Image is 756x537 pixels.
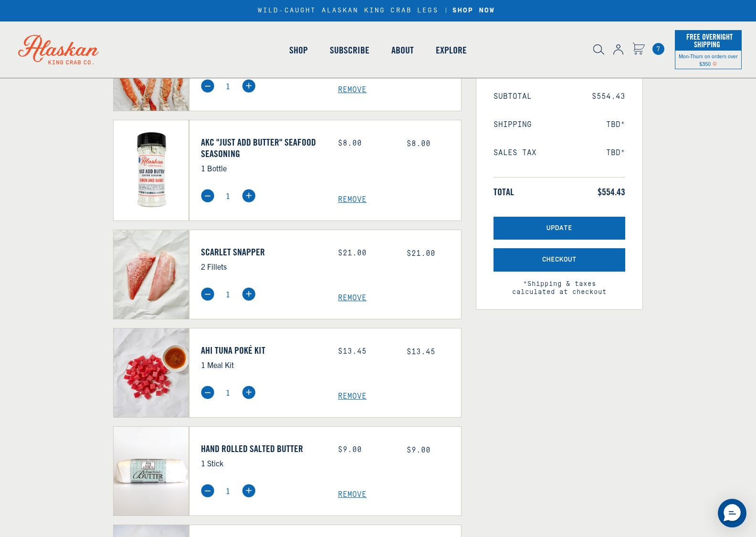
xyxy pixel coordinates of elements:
a: SHOP NOW [449,7,498,15]
span: Shipping Notice Icon [713,60,717,67]
button: Update [493,217,625,240]
a: Remove [338,195,461,204]
p: 1 Meal Kit [201,358,324,371]
img: Hand Rolled Salted Butter - 1 Stick [114,427,189,516]
div: WILD-CAUGHT ALASKAN KING CRAB LEGS | [258,7,498,15]
img: plus [242,79,255,93]
div: $21.00 [338,249,392,258]
a: Remove [338,85,461,95]
a: Shop [278,23,319,77]
img: minus [201,484,214,497]
img: minus [201,189,214,202]
img: Scarlet Snapper - 2 Fillets [114,230,189,319]
p: 2 Fillets [201,260,324,273]
span: $554.43 [598,186,625,198]
img: plus [242,287,255,301]
div: $9.00 [338,445,392,454]
a: About [380,23,425,77]
a: Subscribe [319,23,380,77]
img: plus [242,386,255,399]
div: Messenger Dummy Widget [718,499,746,527]
span: $554.43 [592,92,625,101]
img: plus [242,189,255,202]
a: Remove [338,490,461,499]
span: $21.00 [407,249,435,258]
strong: SHOP NOW [452,7,495,14]
span: Subtotal [493,92,532,101]
span: $9.00 [407,446,430,454]
span: Checkout [542,256,577,264]
span: $13.45 [407,347,435,356]
p: 1 Bottle [201,162,324,174]
img: minus [201,386,214,399]
img: Alaskan King Crab Co. logo [5,21,112,78]
span: Mon-Thurs on orders over $350 [679,53,738,67]
a: Scarlet Snapper [201,246,324,258]
a: Cart [652,43,664,55]
img: minus [201,287,214,301]
a: Hand Rolled Salted Butter [201,443,324,454]
a: AKC "Just Add Butter" Seafood Seasoning [201,137,324,159]
img: search [593,44,604,55]
img: AKC "Just Add Butter" Seafood Seasoning - 1 Bottle [114,120,189,221]
span: 7 [652,43,664,55]
div: $8.00 [338,139,392,148]
span: Update [546,224,572,232]
a: Remove [338,294,461,303]
a: Cart [632,42,645,56]
span: Shipping [493,120,532,129]
img: minus [201,79,214,93]
img: account [613,44,623,55]
span: *Shipping & taxes calculated at checkout [493,272,625,296]
button: Checkout [493,248,625,272]
a: Ahi Tuna Poké Kit [201,345,324,356]
span: Total [493,186,514,198]
img: plus [242,484,255,497]
div: $13.45 [338,347,392,356]
span: Free Overnight Shipping [684,30,733,52]
a: Remove [338,392,461,401]
span: Sales Tax [493,148,536,158]
p: 1 Stick [201,457,324,469]
img: Ahi Tuna Poké Kit - 1 Meal Kit [114,328,189,417]
a: Explore [425,23,478,77]
span: $8.00 [407,139,430,148]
